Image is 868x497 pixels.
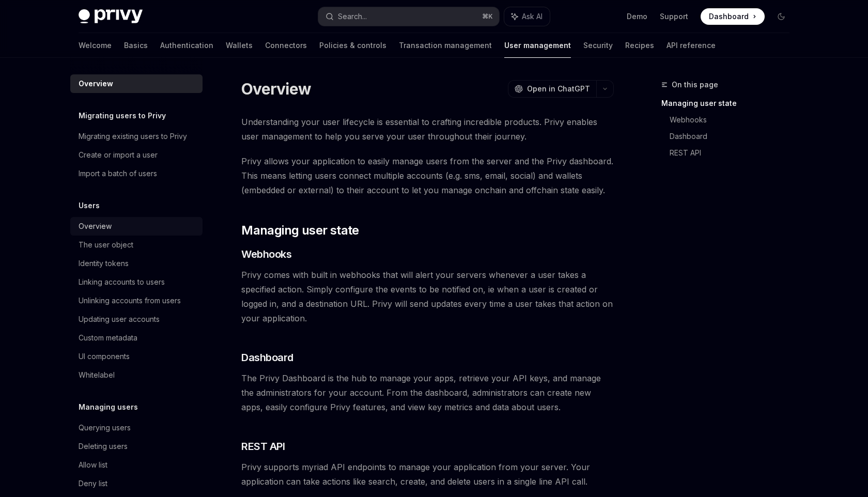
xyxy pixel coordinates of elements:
[70,456,203,474] a: Allow list
[70,146,203,164] a: Create or import a user
[241,268,614,325] span: Privy comes with built in webhooks that will alert your servers whenever a user takes a specified...
[79,350,130,363] div: UI components
[226,33,253,58] a: Wallets
[70,164,203,183] a: Import a batch of users
[241,439,285,454] span: REST API
[79,239,133,251] div: The user object
[338,10,367,23] div: Search...
[79,294,181,307] div: Unlinking accounts from users
[70,254,203,273] a: Identity tokens
[160,33,213,58] a: Authentication
[79,33,112,58] a: Welcome
[667,33,716,58] a: API reference
[79,276,165,288] div: Linking accounts to users
[124,33,148,58] a: Basics
[670,128,798,145] a: Dashboard
[522,11,542,22] span: Ask AI
[504,33,571,58] a: User management
[70,127,203,146] a: Migrating existing users to Privy
[70,366,203,384] a: Whitelabel
[70,291,203,310] a: Unlinking accounts from users
[625,33,654,58] a: Recipes
[79,369,115,381] div: Whitelabel
[241,80,311,98] h1: Overview
[70,474,203,493] a: Deny list
[773,8,789,25] button: Toggle dark mode
[627,11,647,22] a: Demo
[399,33,492,58] a: Transaction management
[70,74,203,93] a: Overview
[661,95,798,112] a: Managing user state
[70,329,203,347] a: Custom metadata
[79,9,143,24] img: dark logo
[241,460,614,489] span: Privy supports myriad API endpoints to manage your application from your server. Your application...
[241,247,291,261] span: Webhooks
[670,112,798,128] a: Webhooks
[79,130,187,143] div: Migrating existing users to Privy
[79,313,160,325] div: Updating user accounts
[241,350,293,365] span: Dashboard
[672,79,718,91] span: On this page
[670,145,798,161] a: REST API
[79,422,131,434] div: Querying users
[79,110,166,122] h5: Migrating users to Privy
[241,222,359,239] span: Managing user state
[70,418,203,437] a: Querying users
[70,437,203,456] a: Deleting users
[79,199,100,212] h5: Users
[709,11,749,22] span: Dashboard
[79,401,138,413] h5: Managing users
[79,477,107,490] div: Deny list
[70,347,203,366] a: UI components
[79,220,112,232] div: Overview
[79,332,137,344] div: Custom metadata
[70,273,203,291] a: Linking accounts to users
[70,217,203,236] a: Overview
[79,167,157,180] div: Import a batch of users
[79,149,158,161] div: Create or import a user
[241,115,614,144] span: Understanding your user lifecycle is essential to crafting incredible products. Privy enables use...
[79,257,129,270] div: Identity tokens
[482,12,493,21] span: ⌘ K
[504,7,550,26] button: Ask AI
[701,8,765,25] a: Dashboard
[241,154,614,197] span: Privy allows your application to easily manage users from the server and the Privy dashboard. Thi...
[79,459,107,471] div: Allow list
[319,33,386,58] a: Policies & controls
[508,80,596,98] button: Open in ChatGPT
[527,84,590,94] span: Open in ChatGPT
[318,7,499,26] button: Search...⌘K
[70,236,203,254] a: The user object
[241,371,614,414] span: The Privy Dashboard is the hub to manage your apps, retrieve your API keys, and manage the admini...
[79,77,113,90] div: Overview
[265,33,307,58] a: Connectors
[79,440,128,453] div: Deleting users
[660,11,688,22] a: Support
[70,310,203,329] a: Updating user accounts
[583,33,613,58] a: Security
